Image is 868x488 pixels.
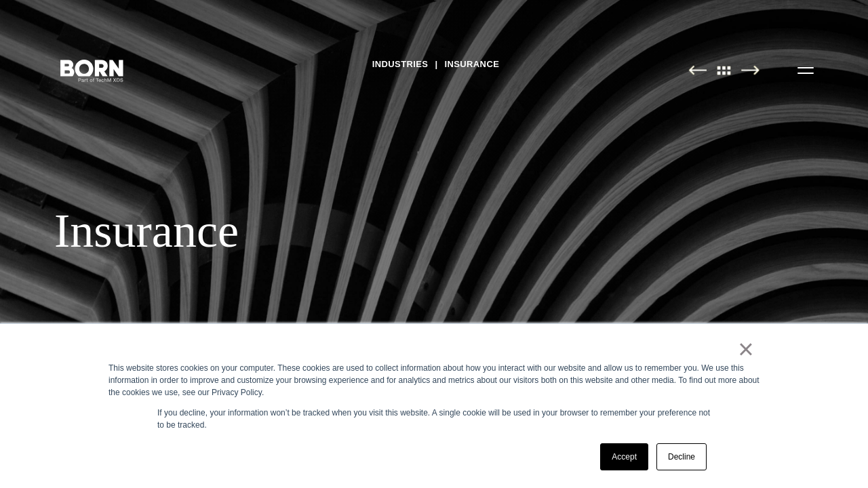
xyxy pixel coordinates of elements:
[710,65,738,75] img: All Pages
[444,54,499,75] a: Insurance
[54,203,814,259] div: Insurance
[656,443,707,470] a: Decline
[688,65,707,75] img: Previous Page
[108,362,759,399] div: This website stores cookies on your computer. These cookies are used to collect information about...
[738,343,754,355] a: ×
[157,407,711,431] p: If you decline, your information won’t be tracked when you visit this website. A single cookie wi...
[600,443,648,470] a: Accept
[741,65,759,75] img: Next Page
[789,56,822,84] button: Open
[372,54,429,75] a: Industries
